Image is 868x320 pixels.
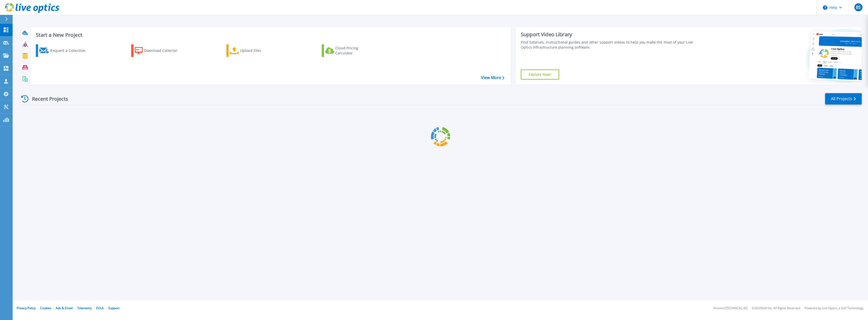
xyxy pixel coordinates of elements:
[144,46,184,56] div: Download Collector
[481,75,504,80] a: View More
[856,5,861,9] span: BS
[19,93,75,105] div: Recent Projects
[226,44,283,57] a: Upload Files
[825,93,862,104] a: All Projects
[713,307,747,310] li: Version: [TECHNICAL_ID]
[96,306,104,310] a: EULA
[36,32,504,38] h3: Start a New Project
[108,306,119,310] a: Support
[521,40,701,50] div: Find tutorials, instructional guides and other support videos to help you make the most of your L...
[752,307,800,310] li: © 2025 Dell Inc. All Rights Reserved
[521,31,701,38] div: Support Video Library
[131,44,187,57] a: Download Collector
[50,46,91,56] div: Request a Collection
[40,306,51,310] a: Cookies
[77,306,92,310] a: Telemetry
[36,44,92,57] a: Request a Collection
[335,46,376,56] div: Cloud Pricing Calculator
[17,306,36,310] a: Privacy Policy
[521,69,559,80] a: Explore Now!
[240,46,281,56] div: Upload Files
[56,306,73,310] a: Ads & Email
[322,44,378,57] a: Cloud Pricing Calculator
[805,307,863,310] li: Powered by Live Optics, a Dell Technology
